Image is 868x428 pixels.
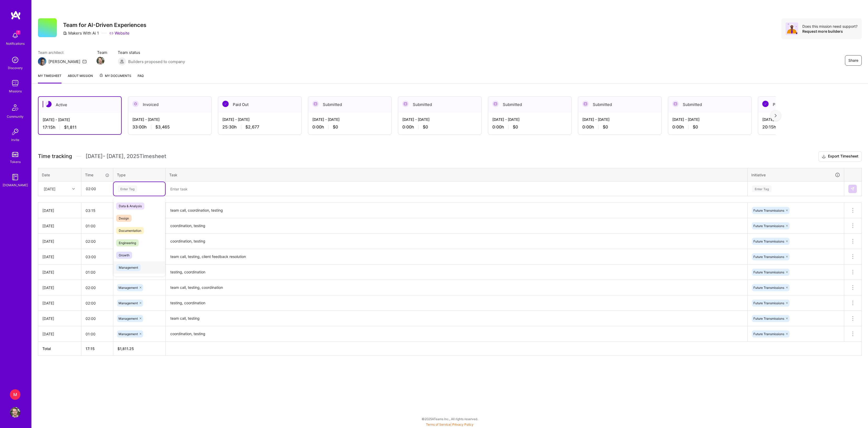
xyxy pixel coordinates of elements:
[753,255,784,259] span: Future Transmissions
[762,124,837,130] div: 20:15 h
[42,285,77,290] div: [DATE]
[85,172,109,178] div: Time
[119,301,138,305] span: Management
[578,97,661,112] div: Submitted
[81,327,113,341] input: HH:MM
[312,101,319,107] img: Submitted
[118,185,137,193] div: Enter Tag
[786,22,798,35] img: Avatar
[166,250,747,264] textarea: team call, testing, client feedback resolution
[38,168,81,182] th: Date
[10,30,20,41] img: bell
[672,124,747,130] div: 0:00 h
[426,423,474,426] span: |
[7,114,24,119] div: Community
[116,215,132,222] span: Design
[38,50,87,55] span: Team architect
[762,117,837,122] div: [DATE] - [DATE]
[492,117,567,122] div: [DATE] - [DATE]
[513,124,518,130] span: $0
[166,296,747,310] textarea: testing, coordination
[81,204,113,217] input: HH:MM
[81,234,113,248] input: HH:MM
[81,342,113,356] th: 17:15
[81,265,113,279] input: HH:MM
[9,88,22,94] div: Missions
[81,250,113,264] input: HH:MM
[63,30,99,36] div: Makers With Ai 1
[753,224,784,228] span: Future Transmissions
[802,29,858,34] div: Request more builders
[116,252,132,259] span: Growth
[10,10,21,20] img: logo
[308,97,391,112] div: Submitted
[848,58,858,63] span: Share
[119,332,138,336] span: Management
[116,264,141,271] span: Management
[582,124,657,130] div: 0:00 h
[166,311,747,326] textarea: team call, testing
[668,97,751,112] div: Submitted
[753,209,784,212] span: Future Transmissions
[218,97,301,112] div: Paid Out
[9,389,22,400] a: M
[492,101,499,107] img: Submitted
[9,407,22,418] a: User Avatar
[672,117,747,122] div: [DATE] - [DATE]
[753,239,784,243] span: Future Transmissions
[86,153,166,160] span: [DATE] - [DATE] , 2025 Timesheet
[68,73,93,83] a: About Mission
[155,124,170,130] span: $3,465
[63,31,67,35] i: icon CompanyGray
[222,117,297,122] div: [DATE] - [DATE]
[8,65,23,71] div: Discovery
[402,124,477,130] div: 0:00 h
[38,342,81,356] th: Total
[97,50,107,55] span: Team
[753,301,784,305] span: Future Transmissions
[166,203,747,218] textarea: team call, coordination, testing
[81,296,113,310] input: HH:MM
[333,124,338,130] span: $0
[119,286,138,290] span: Management
[42,269,77,275] div: [DATE]
[31,412,868,425] div: © 2025 ATeams Inc., All rights reserved.
[222,124,297,130] div: 25:30 h
[81,312,113,325] input: HH:MM
[753,270,784,274] span: Future Transmissions
[10,407,20,418] img: User Avatar
[312,117,387,122] div: [DATE] - [DATE]
[762,101,769,107] img: Paid Out
[10,127,20,137] img: Invite
[10,159,21,165] div: Tokens
[118,57,126,66] img: Builders proposed to company
[132,117,207,122] div: [DATE] - [DATE]
[81,219,113,233] input: HH:MM
[42,300,77,306] div: [DATE]
[166,280,747,295] textarea: team call, testing, coordination
[775,114,777,117] img: right
[82,59,87,64] i: icon Mail
[44,186,55,192] div: [DATE]
[42,239,77,244] div: [DATE]
[758,97,841,112] div: Paid Out
[398,97,481,112] div: Submitted
[166,168,748,182] th: Task
[752,185,771,193] div: Enter Tag
[128,59,185,64] span: Builders proposed to company
[6,41,25,46] div: Notifications
[603,124,608,130] span: $0
[12,152,18,157] img: tokens
[11,137,19,143] div: Invite
[38,153,72,160] span: Time tracking
[582,101,589,107] img: Submitted
[10,78,20,88] img: teamwork
[845,55,862,66] button: Share
[38,73,61,83] a: My timesheet
[118,50,185,55] span: Team status
[82,182,113,196] input: HH:MM
[10,172,20,182] img: guide book
[693,124,698,130] span: $0
[753,317,784,320] span: Future Transmissions
[10,55,20,65] img: discovery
